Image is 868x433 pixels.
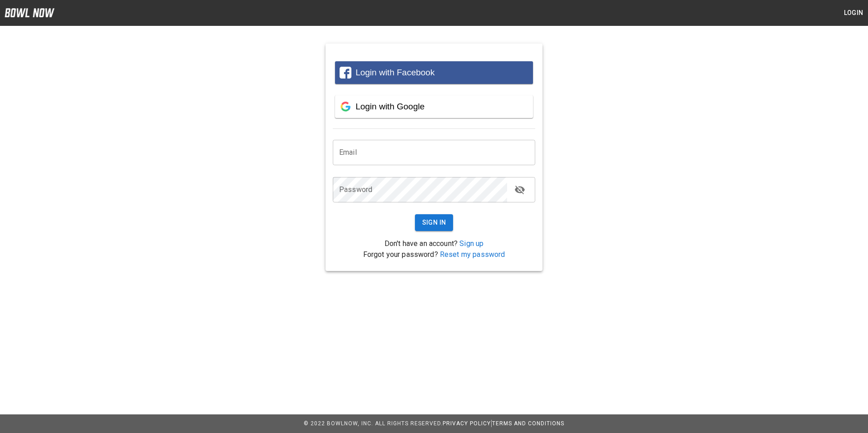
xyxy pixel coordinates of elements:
button: toggle password visibility [511,181,529,199]
button: Sign In [415,214,454,231]
a: Privacy Policy [443,420,491,427]
button: Login with Facebook [335,61,533,84]
a: Sign up [459,239,483,248]
p: Don't have an account? [333,238,535,249]
span: © 2022 BowlNow, Inc. All Rights Reserved. [304,420,443,427]
p: Forgot your password? [333,249,535,260]
span: Login with Facebook [355,68,434,77]
img: logo [5,8,54,17]
a: Terms and Conditions [492,420,564,427]
button: Login [839,5,868,21]
span: Login with Google [355,102,424,111]
button: Login with Google [335,95,533,118]
a: Reset my password [440,250,505,259]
